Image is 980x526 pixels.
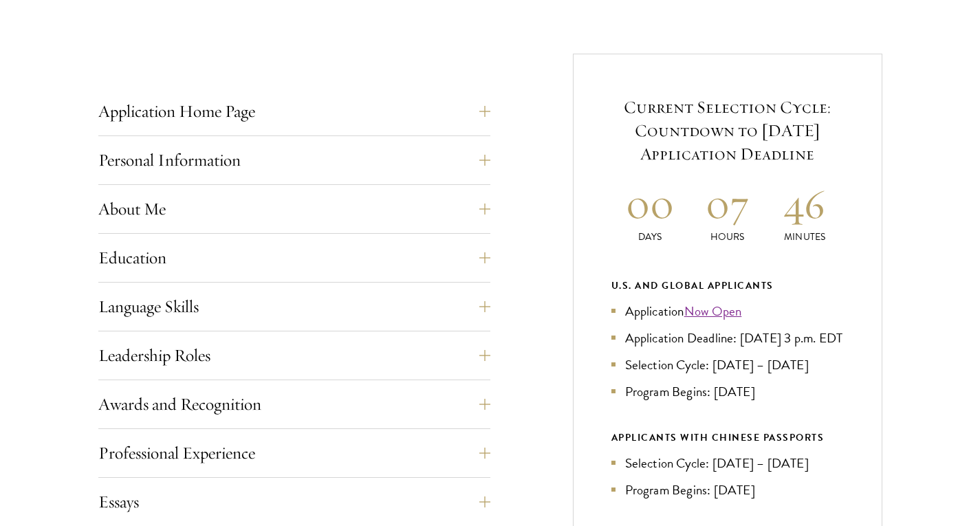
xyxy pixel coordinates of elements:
h2: 00 [611,178,689,230]
button: Professional Experience [98,437,490,470]
li: Selection Cycle: [DATE] – [DATE] [611,453,844,473]
button: Education [98,241,490,274]
p: Hours [688,230,766,244]
button: About Me [98,193,490,226]
li: Selection Cycle: [DATE] – [DATE] [611,355,844,375]
p: Minutes [766,230,844,244]
li: Program Begins: [DATE] [611,382,844,402]
button: Application Home Page [98,95,490,128]
h2: 07 [688,178,766,230]
button: Personal Information [98,144,490,177]
button: Leadership Roles [98,339,490,372]
button: Awards and Recognition [98,388,490,421]
li: Program Begins: [DATE] [611,480,844,500]
li: Application Deadline: [DATE] 3 p.m. EDT [611,328,844,348]
h2: 46 [766,178,844,230]
div: U.S. and Global Applicants [611,277,844,294]
button: Essays [98,485,490,518]
a: Now Open [684,301,742,321]
li: Application [611,301,844,321]
div: APPLICANTS WITH CHINESE PASSPORTS [611,429,844,446]
h5: Current Selection Cycle: Countdown to [DATE] Application Deadline [611,96,844,166]
p: Days [611,230,689,244]
button: Language Skills [98,290,490,323]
